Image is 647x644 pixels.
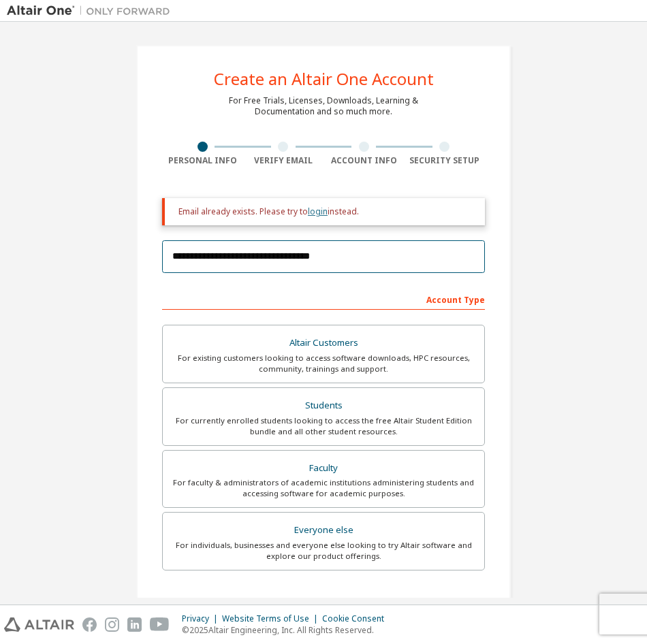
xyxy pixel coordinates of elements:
div: For Free Trials, Licenses, Downloads, Learning & Documentation and so much more. [229,95,418,117]
img: altair_logo.svg [4,617,74,632]
div: Security Setup [405,155,486,166]
div: Website Terms of Use [222,613,322,624]
img: facebook.svg [82,617,97,632]
div: Email already exists. Please try to instead. [178,206,474,217]
div: For currently enrolled students looking to access the free Altair Student Edition bundle and all ... [171,415,476,437]
img: youtube.svg [150,617,170,632]
img: linkedin.svg [127,617,142,632]
div: Create an Altair One Account [214,71,434,87]
div: Students [171,396,476,415]
div: Your Profile [162,591,485,613]
p: © 2025 Altair Engineering, Inc. All Rights Reserved. [182,624,392,636]
div: For individuals, businesses and everyone else looking to try Altair software and explore our prod... [171,540,476,562]
div: Verify Email [243,155,324,166]
div: Account Type [162,288,485,310]
img: Altair One [7,4,177,18]
img: instagram.svg [105,617,119,632]
div: Account Info [323,155,405,166]
div: Privacy [182,613,222,624]
div: Altair Customers [171,334,476,353]
a: login [308,206,328,217]
div: Personal Info [162,155,243,166]
div: Faculty [171,459,476,478]
div: Cookie Consent [322,613,392,624]
div: For existing customers looking to access software downloads, HPC resources, community, trainings ... [171,353,476,374]
div: For faculty & administrators of academic institutions administering students and accessing softwa... [171,477,476,499]
div: Everyone else [171,521,476,540]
